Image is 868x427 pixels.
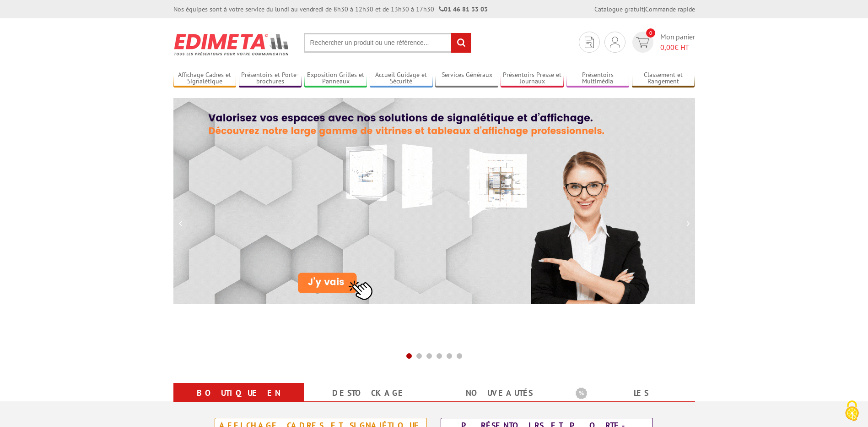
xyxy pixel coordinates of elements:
a: Boutique en ligne [184,385,293,418]
img: Présentoir, panneau, stand - Edimeta - PLV, affichage, mobilier bureau, entreprise [173,27,290,61]
a: nouveautés [445,385,554,401]
a: Classement et Rangement [632,71,695,86]
span: 0 [646,28,655,38]
input: rechercher [451,33,471,53]
div: | [594,5,695,14]
img: devis rapide [585,37,594,48]
b: Les promotions [576,385,690,403]
a: Les promotions [576,385,684,418]
span: Mon panier [660,32,695,53]
a: devis rapide 0 Mon panier 0,00€ HT [630,32,695,53]
img: devis rapide [636,37,649,48]
img: Cookies (fenêtre modale) [841,400,863,422]
a: Exposition Grilles et Panneaux [304,71,367,86]
strong: 01 46 81 33 03 [439,5,488,13]
a: Présentoirs Multimédia [566,71,630,86]
a: Affichage Cadres et Signalétique [173,71,237,86]
input: Rechercher un produit ou une référence... [304,33,471,53]
span: 0,00 [660,43,674,52]
button: Cookies (fenêtre modale) [836,396,868,427]
a: Commande rapide [645,5,695,13]
a: Services Généraux [435,71,498,86]
div: Nos équipes sont à votre service du lundi au vendredi de 8h30 à 12h30 et de 13h30 à 17h30 [173,5,488,14]
a: Catalogue gratuit [594,5,644,13]
a: Présentoirs et Porte-brochures [239,71,302,86]
a: Destockage [315,385,423,401]
img: devis rapide [610,37,620,48]
a: Présentoirs Presse et Journaux [501,71,564,86]
span: € HT [660,42,695,53]
a: Accueil Guidage et Sécurité [370,71,433,86]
